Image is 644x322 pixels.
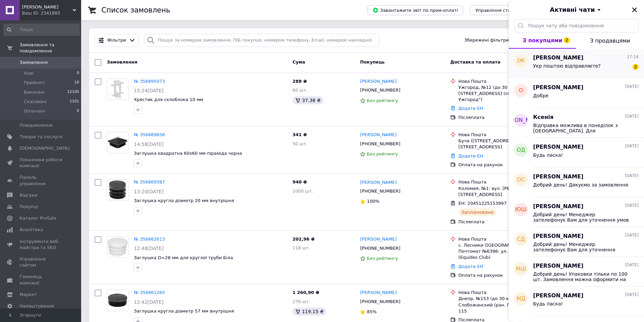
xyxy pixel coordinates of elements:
[360,132,397,138] a: [PERSON_NAME]
[134,237,165,242] a: № 356862613
[107,237,128,257] img: Фото товару
[360,59,385,65] span: Покупець
[292,307,326,316] div: 119.15 ₴
[134,246,164,251] span: 12:48[DATE]
[528,5,625,14] button: Активні чати
[633,64,639,70] span: 2
[533,292,583,300] span: [PERSON_NAME]
[519,87,523,95] span: О
[292,141,307,146] span: 50 шт.
[509,32,576,49] button: З покупцями2
[359,140,402,148] div: [PHONE_NUMBER]
[509,49,644,78] button: ІЖ[PERSON_NAME]17:14Укр поштою відправляєте?2
[458,78,553,84] div: Нова Пошта
[533,54,583,62] span: [PERSON_NAME]
[533,232,583,240] span: [PERSON_NAME]
[533,93,549,98] span: Добре
[20,227,43,233] span: Аналітика
[134,88,164,93] span: 15:24[DATE]
[134,299,164,305] span: 12:42[DATE]
[625,262,639,268] span: [DATE]
[292,59,305,65] span: Cума
[24,80,45,86] span: Прийняті
[360,290,397,296] a: [PERSON_NAME]
[625,292,639,298] span: [DATE]
[20,292,37,298] span: Маркет
[516,265,526,273] span: МШ
[20,274,63,286] span: Гаманець компанії
[458,132,553,138] div: Нова Пошта
[458,201,506,206] span: ЕН: 20451225153997
[627,54,639,60] span: 17:14
[107,290,128,311] a: Фото товару
[464,37,510,44] span: Збережені фільтри:
[517,57,525,65] span: ІЖ
[292,88,307,93] span: 60 шт.
[470,5,532,15] button: Управління статусами
[360,179,397,186] a: [PERSON_NAME]
[458,290,553,296] div: Нова Пошта
[24,108,45,114] span: Оплачені
[20,303,54,309] span: Налаштування
[517,146,525,154] span: ОД
[107,79,128,100] img: Фото товару
[630,6,639,14] button: Закрити
[24,99,47,105] span: Скасовані
[509,257,644,287] button: МШ[PERSON_NAME][DATE]Добрий день! Упаковки тільки по 100 шт. Замовлення можна оформити на сайті
[107,179,128,201] a: Фото товару
[625,143,639,149] span: [DATE]
[134,142,164,147] span: 14:58[DATE]
[144,34,379,47] input: Пошук за номером замовлення, ПІБ покупця, номером телефону, Email, номером накладної
[458,272,553,278] div: Оплата на рахунок
[625,84,639,90] span: [DATE]
[533,242,629,252] span: Добрий день! Менеджер зателефонує Вам для уточнення кольорів
[458,115,553,121] div: Післяплата
[373,7,458,13] span: Завантажити звіт по пром-оплаті
[533,84,583,92] span: [PERSON_NAME]
[509,287,644,316] button: МД[PERSON_NAME][DATE]Будь ласка!
[107,132,128,153] img: Фото товару
[458,219,553,225] div: Післяплата
[3,24,80,36] input: Пошук
[24,89,45,95] span: Виконані
[367,98,398,103] span: Без рейтингу
[359,244,402,253] div: [PHONE_NUMBER]
[509,138,644,168] button: ОД[PERSON_NAME][DATE]Будь ласка!
[107,132,128,153] a: Фото товару
[533,114,553,121] span: Ксенія
[292,299,310,304] span: 276 шт.
[367,309,377,314] span: 85%
[458,296,553,314] div: Днепр, №153 (до 30 кг): просп. Слобожанский (ран. Газеты Правды), 115
[24,70,33,76] span: Нові
[458,264,483,269] a: Додати ЕН
[509,168,644,197] button: ОС[PERSON_NAME][DATE]Добрий день! Дякуємо за замовлення
[107,78,128,100] a: Фото товару
[458,162,553,168] div: Оплата на рахунок
[533,63,601,69] span: Укр поштою відправляєте?
[359,86,402,95] div: [PHONE_NUMBER]
[134,198,234,203] a: Заглушка кругла діаметр 20 мм внутрішня
[134,97,203,102] a: Хрестик для склоблока 10 мм
[20,239,63,251] span: Інструменти веб-майстра та SEO
[134,179,165,184] a: № 356869387
[360,78,397,85] a: [PERSON_NAME]
[576,32,644,49] button: З продавцями
[101,6,170,14] h1: Список замовлень
[20,204,38,210] span: Покупці
[134,255,233,260] span: Заглушка D=28 мм для круглої труби Біла
[292,189,313,194] span: 1000 шт.
[550,5,595,14] span: Активні чати
[499,117,544,124] span: [PERSON_NAME]
[515,206,527,214] span: ЮШ
[20,256,63,268] span: Управління сайтом
[533,123,629,133] span: Відправка можлива в понеділок з [GEOGRAPHIC_DATA]. Для підвердження замовлення просимо передзвони...
[367,199,379,204] span: 100%
[77,70,79,76] span: 0
[533,152,563,158] span: Будь ласка!
[20,157,63,169] span: Показники роботи компанії
[458,138,553,150] div: Буча ([STREET_ADDRESS]: вул. [STREET_ADDRESS]
[107,290,128,311] img: Фото товару
[590,38,630,44] span: З продавцями
[625,203,639,208] span: [DATE]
